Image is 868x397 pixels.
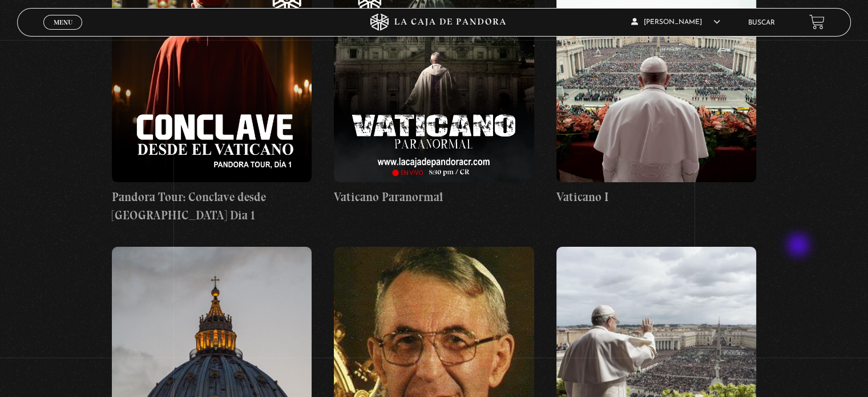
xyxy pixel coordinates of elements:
[748,19,775,26] a: Buscar
[809,14,825,30] a: View your shopping cart
[54,19,72,26] span: Menu
[334,188,534,206] h4: Vaticano Paranormal
[631,19,720,26] span: [PERSON_NAME]
[50,29,76,37] span: Cerrar
[112,188,312,224] h4: Pandora Tour: Conclave desde [GEOGRAPHIC_DATA] Dia 1
[556,188,756,206] h4: Vaticano I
